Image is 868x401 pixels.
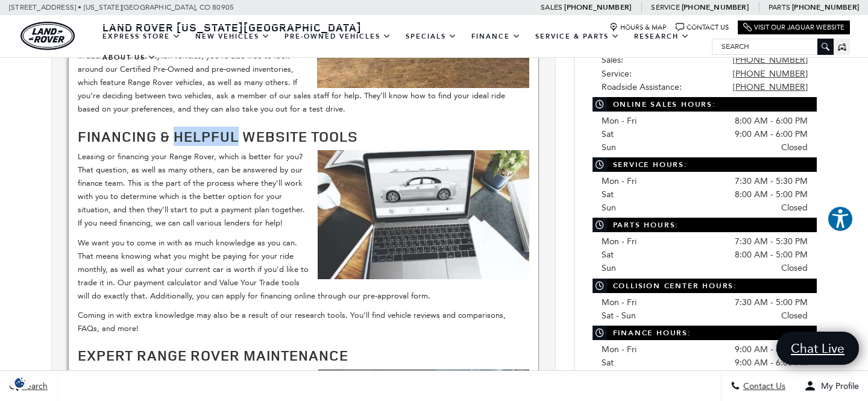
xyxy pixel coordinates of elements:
[6,376,34,389] img: Opt-Out Icon
[593,279,817,293] span: Collision Center Hours:
[781,201,808,215] span: Closed
[318,150,529,279] img: Range Rover
[816,381,859,391] span: My Profile
[20,22,75,50] img: Land Rover
[102,20,362,34] span: Land Rover [US_STATE][GEOGRAPHIC_DATA]
[464,26,528,47] a: Finance
[95,26,188,47] a: EXPRESS STORE
[78,309,529,335] p: Coming in with extra knowledge may also be a result of our research tools. You’ll find vehicle re...
[712,39,833,54] input: Search
[602,69,632,79] span: Service:
[676,23,729,32] a: Contact Us
[593,218,817,232] span: Parts Hours:
[602,263,616,273] span: Sun
[776,332,859,365] a: Chat Live
[735,188,808,201] span: 8:00 AM - 5:00 PM
[9,3,234,11] a: [STREET_ADDRESS] • [US_STATE][GEOGRAPHIC_DATA], CO 80905
[735,343,808,356] span: 9:00 AM - 6:00 PM
[781,262,808,275] span: Closed
[528,26,627,47] a: Service & Parts
[609,23,667,32] a: Hours & Map
[781,141,808,154] span: Closed
[735,175,808,188] span: 7:30 AM - 5:30 PM
[735,356,808,370] span: 9:00 AM - 6:00 PM
[602,358,614,368] span: Sat
[398,26,464,47] a: Specials
[769,3,790,11] span: Parts
[735,296,808,309] span: 7:30 AM - 5:00 PM
[95,20,369,34] a: Land Rover [US_STATE][GEOGRAPHIC_DATA]
[78,49,529,116] p: In addition to these stylish vehicles, you’re also free to look around our Certified Pre-Owned an...
[602,203,616,213] span: Sun
[743,23,844,32] a: Visit Our Jaguar Website
[602,344,637,355] span: Mon - Fri
[627,26,697,47] a: Research
[6,376,34,389] section: Click to Open Cookie Consent Modal
[541,3,562,11] span: Sales
[20,22,75,50] a: land-rover
[78,346,348,365] strong: Expert Range Rover Maintenance
[733,69,808,79] a: [PHONE_NUMBER]
[781,309,808,323] span: Closed
[602,142,616,153] span: Sun
[78,127,358,146] strong: Financing & Helpful Website Tools
[740,381,785,391] span: Contact Us
[602,176,637,186] span: Mon - Fri
[733,82,808,92] a: [PHONE_NUMBER]
[827,206,854,235] aside: Accessibility Help Desk
[564,2,631,12] a: [PHONE_NUMBER]
[602,236,637,247] span: Mon - Fri
[602,250,614,260] span: Sat
[735,248,808,262] span: 8:00 AM - 5:00 PM
[682,2,749,12] a: [PHONE_NUMBER]
[95,26,712,68] nav: Main Navigation
[602,129,614,139] span: Sat
[735,115,808,128] span: 8:00 AM - 6:00 PM
[735,128,808,141] span: 9:00 AM - 6:00 PM
[795,371,868,401] button: Open user profile menu
[602,189,614,200] span: Sat
[733,55,808,65] a: [PHONE_NUMBER]
[651,3,679,11] span: Service
[602,82,682,92] span: Roadside Assistance:
[188,26,277,47] a: New Vehicles
[827,206,854,232] button: Explore your accessibility options
[277,26,398,47] a: Pre-Owned Vehicles
[735,235,808,248] span: 7:30 AM - 5:30 PM
[78,236,529,303] p: We want you to come in with as much knowledge as you can. That means knowing what you might be pa...
[792,2,859,12] a: [PHONE_NUMBER]
[95,47,163,68] a: About Us
[785,340,851,356] span: Chat Live
[593,326,817,340] span: Finance Hours:
[593,97,817,112] span: Online Sales Hours:
[602,116,637,126] span: Mon - Fri
[781,370,808,383] span: Closed
[602,297,637,308] span: Mon - Fri
[602,311,636,321] span: Sat - Sun
[593,157,817,172] span: Service Hours:
[78,150,529,230] p: Leasing or financing your Range Rover, which is better for you? That question, as well as many ot...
